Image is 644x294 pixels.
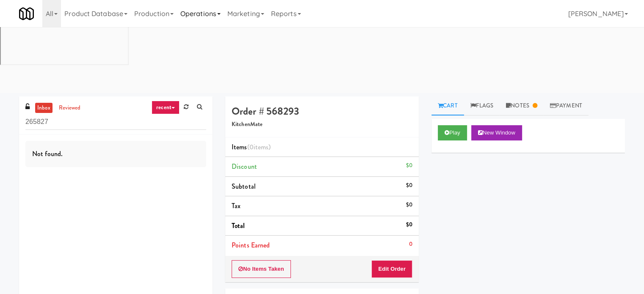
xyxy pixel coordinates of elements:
span: Subtotal [232,181,256,191]
button: Edit Order [371,260,412,278]
h4: Order # 568293 [232,106,412,117]
span: Tax [232,201,240,211]
a: Cart [431,96,464,115]
ng-pluralize: items [254,142,269,152]
div: $0 [406,200,412,210]
a: Payment [544,96,589,115]
span: Not found. [32,149,63,159]
span: Total [232,221,245,231]
a: Flags [464,96,500,115]
h5: KitchenMate [232,121,412,128]
span: Discount [232,162,257,171]
div: $0 [406,180,412,191]
input: Search vision orders [25,114,206,130]
span: Items [232,142,271,152]
span: (0 ) [247,142,271,152]
div: $0 [406,220,412,230]
div: $0 [406,160,412,171]
button: Play [438,125,467,140]
a: reviewed [57,103,83,113]
span: Points Earned [232,240,270,250]
button: New Window [471,125,522,140]
button: No Items Taken [232,260,291,278]
a: inbox [35,103,53,113]
a: recent [152,101,180,114]
a: Notes [500,96,544,115]
img: Micromart [19,6,34,21]
div: 0 [409,239,412,250]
